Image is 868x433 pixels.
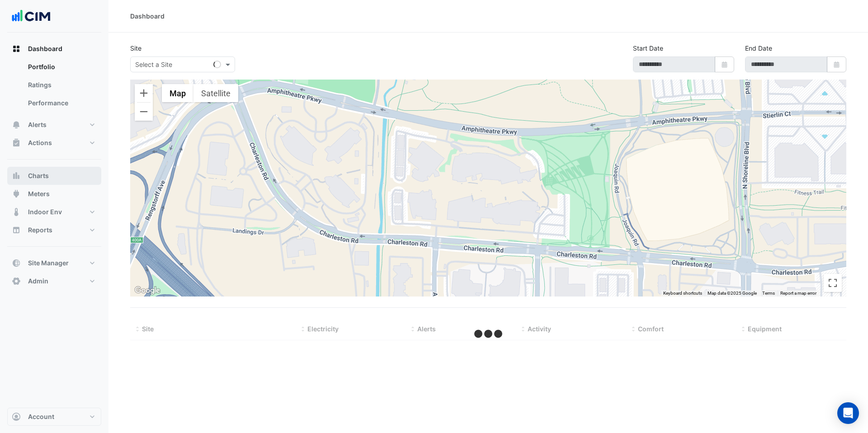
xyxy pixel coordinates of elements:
[28,120,47,129] span: Alerts
[7,254,101,272] button: Site Manager
[824,274,842,292] button: Toggle fullscreen view
[528,325,551,333] span: Activity
[21,76,101,94] a: Ratings
[7,203,101,221] button: Indoor Env
[21,58,101,76] a: Portfolio
[7,221,101,239] button: Reports
[7,272,101,290] button: Admin
[130,43,142,53] label: Site
[633,43,663,53] label: Start Date
[7,185,101,203] button: Meters
[193,84,238,102] button: Show satellite imagery
[7,134,101,152] button: Actions
[7,167,101,185] button: Charts
[28,259,69,268] span: Site Manager
[28,138,52,147] span: Actions
[745,43,772,53] label: End Date
[7,40,101,58] button: Dashboard
[663,290,702,297] button: Keyboard shortcuts
[28,171,49,180] span: Charts
[12,226,21,235] app-icon: Reports
[28,412,54,421] span: Account
[12,44,21,53] app-icon: Dashboard
[7,58,101,116] div: Dashboard
[28,207,62,216] span: Indoor Env
[12,189,21,198] app-icon: Meters
[837,402,859,424] div: Open Intercom Messenger
[12,259,21,268] app-icon: Site Manager
[28,189,50,198] span: Meters
[28,277,48,286] span: Admin
[11,7,52,25] img: Company Logo
[28,44,62,53] span: Dashboard
[130,11,165,21] div: Dashboard
[307,325,339,333] span: Electricity
[12,138,21,147] app-icon: Actions
[12,207,21,216] app-icon: Indoor Env
[21,94,101,112] a: Performance
[142,325,154,333] span: Site
[748,325,782,333] span: Equipment
[28,226,52,235] span: Reports
[417,325,436,333] span: Alerts
[12,120,21,129] app-icon: Alerts
[762,291,775,296] a: Terms (opens in new tab)
[135,103,153,121] button: Zoom out
[7,116,101,134] button: Alerts
[708,291,757,296] span: Map data ©2025 Google
[12,171,21,180] app-icon: Charts
[7,408,101,426] button: Account
[780,291,816,296] a: Report a map error
[162,84,193,102] button: Show street map
[135,84,153,102] button: Zoom in
[638,325,664,333] span: Comfort
[132,285,162,297] a: Open this area in Google Maps (opens a new window)
[12,277,21,286] app-icon: Admin
[132,285,162,297] img: Google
